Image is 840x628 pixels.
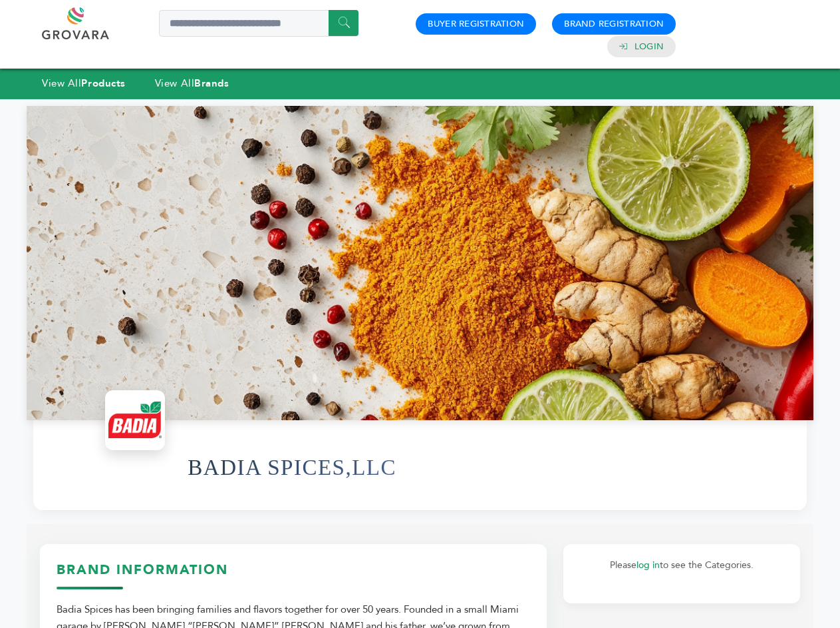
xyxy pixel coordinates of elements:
p: Please to see the Categories. [577,557,787,573]
a: Brand Registration [564,18,664,30]
a: log in [636,559,660,571]
h3: Brand Information [57,561,530,589]
a: View AllBrands [155,77,229,90]
a: Login [634,41,664,53]
a: View AllProducts [42,77,126,90]
strong: Brands [194,77,229,90]
h1: BADIA SPICES,LLC [188,435,396,500]
input: Search a product or brand... [159,10,358,37]
a: Buyer Registration [428,18,524,30]
img: BADIA SPICES,LLC Logo [108,394,162,447]
strong: Products [81,77,125,90]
